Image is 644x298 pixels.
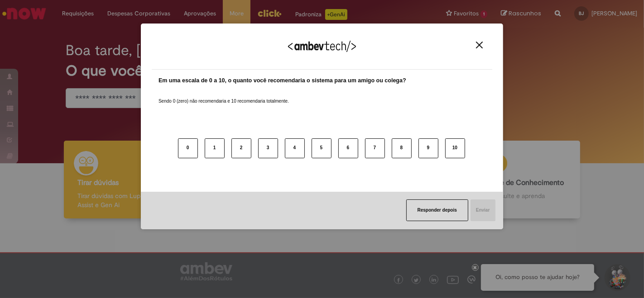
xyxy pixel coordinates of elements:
button: 2 [231,138,251,158]
button: 6 [338,138,358,158]
button: 4 [285,138,305,158]
label: Sendo 0 (zero) não recomendaria e 10 recomendaria totalmente. [159,87,289,104]
button: 7 [365,138,385,158]
img: Logo Ambevtech [288,41,356,52]
button: 8 [392,138,412,158]
button: 10 [445,138,465,158]
button: Responder depois [406,199,468,221]
button: 5 [312,138,332,158]
img: Close [476,42,483,48]
button: 9 [418,138,438,158]
button: 1 [205,138,225,158]
button: 0 [178,138,198,158]
label: Em uma escala de 0 a 10, o quanto você recomendaria o sistema para um amigo ou colega? [159,76,406,85]
button: 3 [258,138,278,158]
button: Close [473,41,485,49]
